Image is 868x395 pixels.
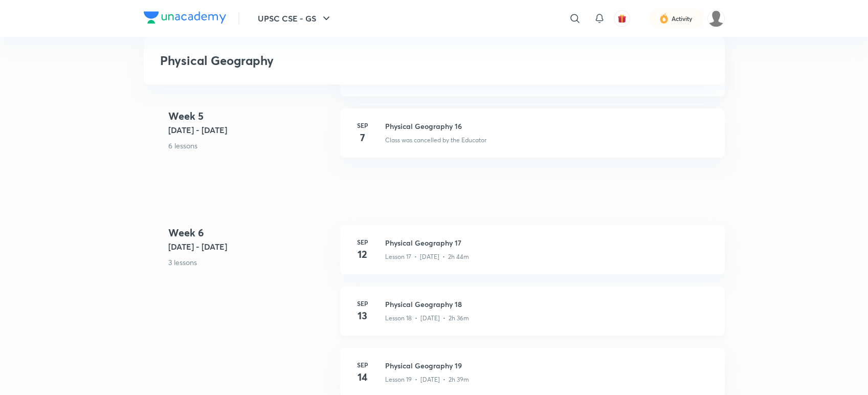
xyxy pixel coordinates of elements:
[614,10,630,27] button: avatar
[168,108,332,124] h4: Week 5
[352,299,373,308] h6: Sep
[385,136,486,145] p: Class was cancelled by the Educator
[340,225,725,287] a: Sep12Physical Geography 17Lesson 17 • [DATE] • 2h 44m
[144,11,226,24] img: Company Logo
[352,360,373,369] h6: Sep
[659,12,669,25] img: activity
[707,10,725,27] img: Somdev
[385,375,469,384] p: Lesson 19 • [DATE] • 2h 39m
[340,287,725,348] a: Sep13Physical Geography 18Lesson 18 • [DATE] • 2h 36m
[385,299,713,310] h3: Physical Geography 18
[385,121,713,131] h3: Physical Geography 16
[352,308,373,323] h4: 13
[385,237,713,248] h3: Physical Geography 17
[144,11,226,26] a: Company Logo
[352,237,373,247] h6: Sep
[385,252,469,261] p: Lesson 17 • [DATE] • 2h 44m
[168,240,332,253] h5: [DATE] - [DATE]
[168,257,332,268] p: 3 lessons
[168,140,332,151] p: 6 lessons
[160,53,561,68] h3: Physical Geography
[352,247,373,262] h4: 12
[352,369,373,385] h4: 14
[352,130,373,145] h4: 7
[340,108,725,170] a: Sep7Physical Geography 16Class was cancelled by the Educator
[385,360,713,371] h3: Physical Geography 19
[168,225,332,240] h4: Week 6
[385,314,469,323] p: Lesson 18 • [DATE] • 2h 36m
[168,124,332,136] h5: [DATE] - [DATE]
[617,14,627,23] img: avatar
[352,121,373,130] h6: Sep
[252,8,339,29] button: UPSC CSE - GS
